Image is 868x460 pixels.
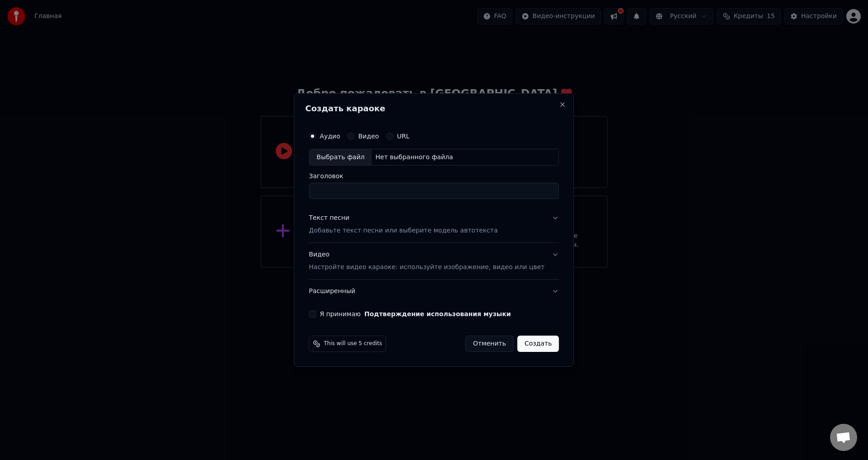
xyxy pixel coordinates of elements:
[309,263,544,272] p: Настройте видео караоке: используйте изображение, видео или цвет
[324,340,382,347] span: This will use 5 credits
[320,311,511,317] label: Я принимаю
[372,153,457,162] div: Нет выбранного файла
[320,133,340,139] label: Аудио
[517,336,559,352] button: Создать
[309,149,372,166] div: Выбрать файл
[305,104,562,113] h2: Создать караоке
[309,173,559,180] label: Заголовок
[358,133,379,139] label: Видео
[309,243,559,280] button: ВидеоНастройте видео караоке: используйте изображение, видео или цвет
[397,133,410,139] label: URL
[364,311,511,317] button: Я принимаю
[465,336,514,352] button: Отменить
[309,207,559,243] button: Текст песниДобавьте текст песни или выберите модель автотекста
[309,280,559,303] button: Расширенный
[309,227,498,236] p: Добавьте текст песни или выберите модель автотекста
[309,251,544,272] div: Видео
[309,214,349,223] div: Текст песни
